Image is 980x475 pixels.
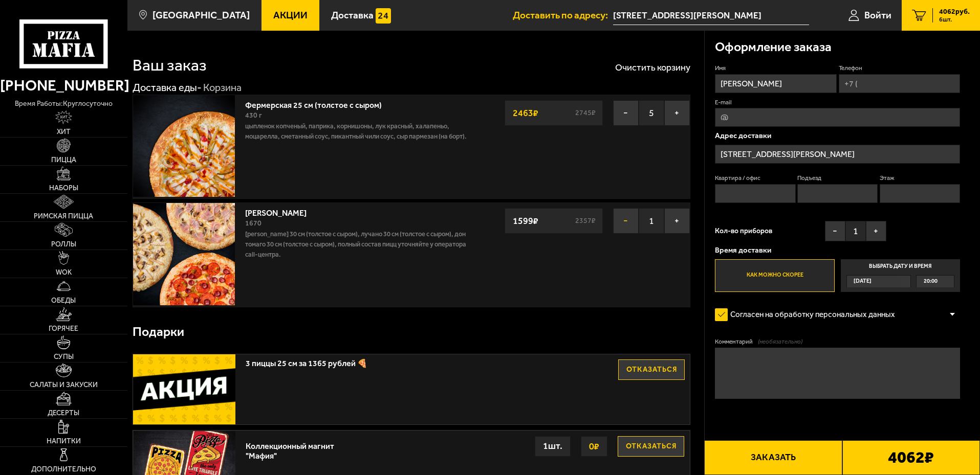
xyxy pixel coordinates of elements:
[376,8,391,24] img: 15daf4d41897b9f0e9f617042186c801.svg
[618,359,685,380] button: Отказаться
[273,10,308,20] span: Акции
[715,259,834,292] label: Как можно скорее
[245,111,262,120] span: 430 г
[664,100,690,126] button: +
[841,259,960,292] label: Выбрать дату и время
[613,208,639,234] button: −
[839,64,960,73] label: Телефон
[586,437,602,456] strong: 0 ₽
[715,132,960,140] p: Адрес доставки
[245,205,317,218] a: [PERSON_NAME]
[513,10,613,20] span: Доставить по адресу:
[51,297,76,304] span: Обеды
[615,63,690,72] button: Очистить корзину
[510,103,541,123] strong: 2463 ₽
[864,10,891,20] span: Войти
[245,97,392,110] a: Фермерская 25 см (толстое с сыром)
[31,466,96,473] span: Дополнительно
[866,221,886,241] button: +
[574,109,597,117] s: 2745 ₽
[715,64,836,73] label: Имя
[574,217,597,224] s: 2357 ₽
[715,305,905,325] label: Согласен на обработку персональных данных
[203,81,242,95] div: Корзина
[56,269,72,276] span: WOK
[133,81,202,94] a: Доставка еды-
[664,208,690,234] button: +
[854,276,872,287] span: [DATE]
[510,211,541,231] strong: 1599 ₽
[49,185,78,192] span: Наборы
[34,213,93,220] span: Римская пицца
[51,241,76,248] span: Роллы
[51,156,76,164] span: Пицца
[797,174,878,183] label: Подъезд
[715,228,772,235] span: Кол-во приборов
[133,326,184,338] h3: Подарки
[48,410,79,417] span: Десерты
[30,381,98,389] span: Салаты и закуски
[715,174,795,183] label: Квартира / офис
[535,436,571,457] div: 1 шт.
[245,121,472,142] p: цыпленок копченый, паприка, корнишоны, лук красный, халапеньо, моцарелла, сметанный соус, пикантн...
[246,436,341,461] div: Коллекционный магнит "Мафия"
[618,436,684,457] button: Отказаться
[715,41,832,54] h3: Оформление заказа
[331,10,374,20] span: Доставка
[613,100,639,126] button: −
[613,6,809,25] span: Ленинградская область, Всеволожский район, Свердловское городское поселение, промзона Уткина Заво...
[245,229,472,260] p: [PERSON_NAME] 30 см (толстое с сыром), Лучано 30 см (толстое с сыром), Дон Томаго 30 см (толстое ...
[245,219,262,228] span: 1670
[758,337,802,346] span: (необязательно)
[49,325,78,332] span: Горячее
[47,438,81,445] span: Напитки
[839,74,960,93] input: +7 (
[924,276,938,287] span: 20:00
[153,10,250,20] span: [GEOGRAPHIC_DATA]
[888,449,934,466] b: 4062 ₽
[246,354,580,368] span: 3 пиццы 25 см за 1365 рублей 🍕
[715,337,960,346] label: Комментарий
[715,246,960,254] p: Время доставки
[715,74,836,93] input: Имя
[825,221,845,241] button: −
[57,128,71,135] span: Хит
[939,8,970,15] span: 4062 руб.
[639,208,664,234] span: 1
[613,6,809,25] input: Ваш адрес доставки
[845,221,866,241] span: 1
[715,98,960,107] label: E-mail
[639,100,664,126] span: 5
[54,353,74,360] span: Супы
[715,108,960,127] input: @
[704,440,842,475] button: Заказать
[880,174,960,183] label: Этаж
[133,57,207,74] h1: Ваш заказ
[939,16,970,22] span: 6 шт.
